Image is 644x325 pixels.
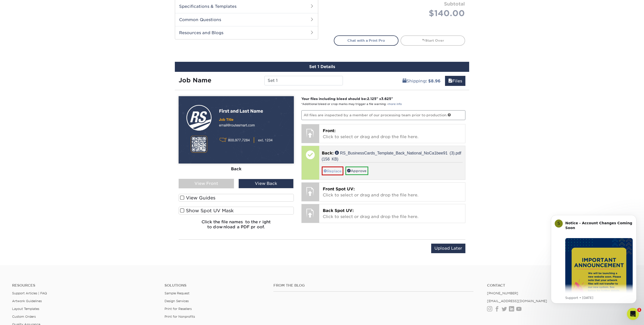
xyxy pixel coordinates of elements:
h2: Resources and Blogs [175,26,318,39]
a: Shipping: $8.96 [399,76,444,86]
p: All files are inspected by a member of our processing team prior to production. [301,110,466,120]
input: Upload Later [431,244,465,253]
a: Artwork Guidelines [12,299,42,303]
label: View Guides [179,194,294,202]
a: [PHONE_NUMBER] [487,291,518,295]
a: Approve [345,167,368,175]
a: [EMAIL_ADDRESS][DOMAIN_NAME] [487,299,547,303]
div: Set 1 Details [175,62,469,72]
strong: Job Name [179,77,211,84]
a: Design Services [165,299,189,303]
span: 3.625 [381,97,391,101]
a: Support Articles | FAQ [12,291,47,295]
a: Start Over [400,35,465,45]
p: Click to select or drag and drop the file here. [323,128,462,140]
a: Sample Request [165,291,189,295]
h2: Common Questions [175,13,318,26]
a: Contact [487,283,632,288]
span: Front: [323,128,336,133]
input: Enter a job name [264,76,343,85]
iframe: Intercom live chat [627,308,639,320]
span: Back Spot UV: [323,208,354,213]
div: Back [179,163,294,174]
a: Replace [322,167,343,175]
b: : $8.96 [426,79,440,83]
div: View Back [238,179,294,188]
iframe: Google Customer Reviews [1,310,43,323]
h4: Resources [12,283,157,288]
span: files [448,79,452,83]
h4: From the Blog [273,283,473,288]
span: shipping [403,79,407,83]
span: Front Spot UV: [323,187,355,191]
strong: Your files including bleed should be: " x " [301,97,393,101]
a: Chat with a Print Pro [334,35,398,45]
small: *Additional bleed or crop marks may trigger a file warning – [301,102,402,106]
span: 1 [637,308,641,312]
span: 2.125 [367,97,376,101]
div: View Front [179,179,234,188]
a: more info [388,102,402,106]
label: Show Spot UV Mask [179,207,294,214]
a: Layout Templates [12,307,39,311]
a: RS_BusinessCards_Template_Back_National_NoCa1bee91 (3).pdf (156 KB) [322,151,461,161]
span: Back: [322,151,334,155]
a: Print for Nonprofits [165,315,195,318]
p: Click to select or drag and drop the file here. [323,208,462,220]
a: Print for Resellers [165,307,192,311]
p: Click to select or drag and drop the file here. [323,186,462,198]
h6: Click the file names to the right to download a PDF proof. [179,220,294,233]
iframe: Intercom notifications message [543,207,644,311]
h4: Solutions [165,283,266,288]
a: Files [445,76,465,86]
